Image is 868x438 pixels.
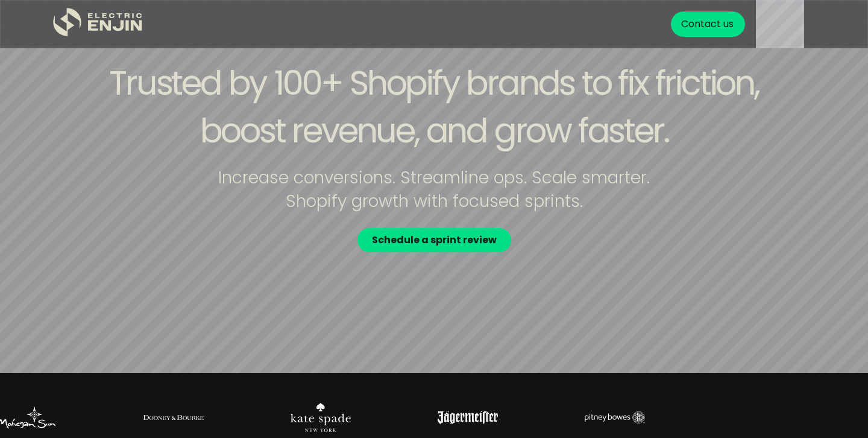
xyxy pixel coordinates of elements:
[53,8,143,41] a: home
[143,402,204,433] img: Dooney & Bourke
[291,403,351,432] img: Kate Spade
[681,17,734,31] div: Contact us
[671,11,745,37] a: Contact us
[372,233,497,247] strong: Schedule a sprint review
[438,411,498,424] img: Jagermeister
[585,411,645,424] img: Pitney Bowes
[357,228,511,252] a: Schedule a sprint review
